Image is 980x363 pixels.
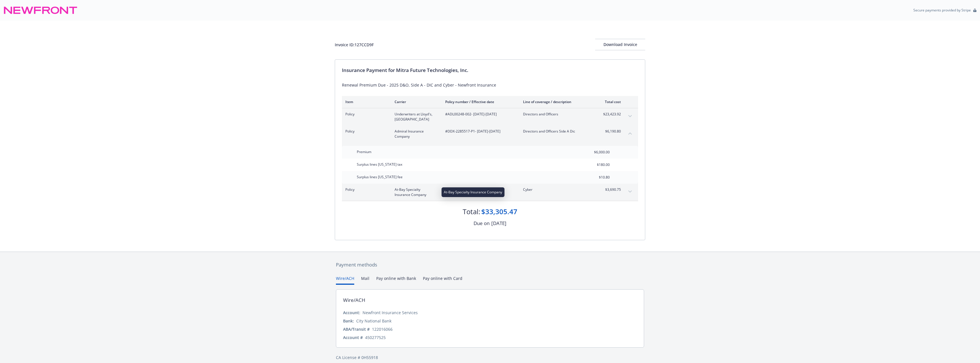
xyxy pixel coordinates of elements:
[345,99,385,104] div: Item
[342,67,638,74] div: Insurance Payment for Mitra Future Technologies, Inc.
[576,173,613,182] input: 0.00
[342,125,638,143] div: PolicyAdmiral Insurance Company#DDX-2285517-P1- [DATE]-[DATE]Directors and Officers Side A Dic$6,...
[423,275,462,285] button: Pay online with Card
[357,175,403,179] span: Surplus lines [US_STATE] fee
[625,129,635,138] button: collapse content
[372,326,393,332] div: 122016066
[336,354,644,360] div: CA License # 0H55918
[342,82,638,88] div: Renewal Premium Due - 2025 D&O, Side A - DIC and Cyber - Newfront Insurance
[395,129,436,139] span: Admiral Insurance Company
[599,99,621,104] div: Total cost
[576,148,613,157] input: 0.00
[523,112,590,117] span: Directors and Officers
[343,296,365,304] div: Wire/ACH
[345,112,385,117] span: Policy
[361,275,369,285] button: Mail
[376,275,416,285] button: Pay online with Bank
[342,184,638,201] div: PolicyAt-Bay Specialty Insurance Company#AB-6739790-02- [DATE]-[DATE]Cyber$3,690.75expand content
[343,318,354,324] div: Bank:
[523,129,590,134] span: Directors and Officers Side A Dic
[357,162,402,167] span: Surplus lines [US_STATE] tax
[599,112,621,117] span: $23,423.92
[445,99,514,104] div: Policy number / Effective date
[336,275,354,285] button: Wire/ACH
[342,108,638,125] div: PolicyUnderwriters at Lloyd's, [GEOGRAPHIC_DATA]#ADL00248-002- [DATE]-[DATE]Directors and Officer...
[445,129,514,134] span: #DDX-2285517-P1 - [DATE]-[DATE]
[523,99,590,104] div: Line of coverage / description
[345,129,385,134] span: Policy
[523,187,590,192] span: Cyber
[599,187,621,192] span: $3,690.75
[356,318,391,324] div: City National Bank
[474,220,490,227] div: Due on
[365,334,386,340] div: 450277525
[343,326,370,332] div: ABA/Transit #
[463,207,480,216] div: Total:
[395,112,436,122] span: Underwriters at Lloyd's, [GEOGRAPHIC_DATA]
[599,129,621,134] span: $6,190.80
[481,207,517,216] div: $33,305.47
[395,187,436,197] span: At-Bay Specialty Insurance Company
[491,220,506,227] div: [DATE]
[625,187,635,196] button: expand content
[913,8,971,13] p: Secure payments provided by Stripe
[343,310,360,316] div: Account:
[363,310,418,316] div: Newfront Insurance Services
[345,187,385,192] span: Policy
[336,261,644,268] div: Payment methods
[395,99,436,104] div: Carrier
[335,42,374,48] div: Invoice ID: 127CCD9F
[595,39,645,50] button: Download Invoice
[576,161,613,169] input: 0.00
[343,334,363,340] div: Account #
[445,112,514,117] span: #ADL00248-002 - [DATE]-[DATE]
[625,112,635,121] button: expand content
[357,149,371,154] span: Premium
